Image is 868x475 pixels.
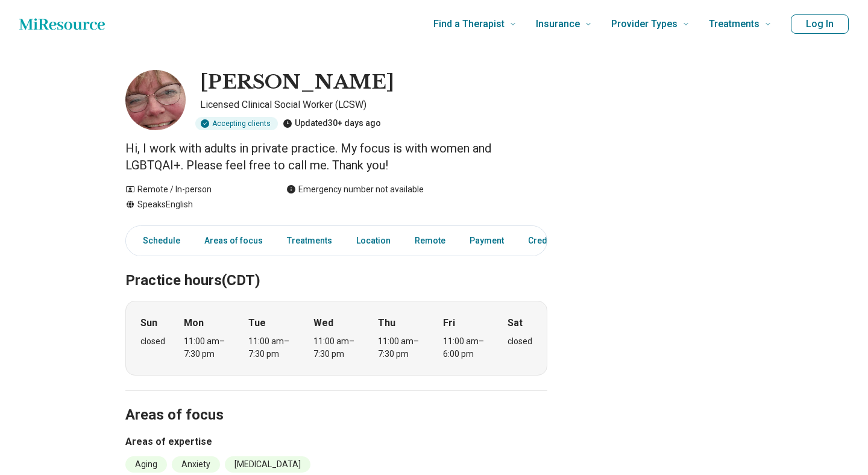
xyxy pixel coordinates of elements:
[521,228,581,253] a: Credentials
[313,335,360,360] div: 11:00 am – 7:30 pm
[462,228,511,253] a: Payment
[125,376,547,426] h2: Areas of focus
[378,335,424,360] div: 11:00 am – 7:30 pm
[125,140,547,174] p: Hi, I work with adults in private practice. My focus is with women and LGBTQAI+. Please feel free...
[280,228,339,253] a: Treatments
[407,228,453,253] a: Remote
[125,183,262,196] div: Remote / In-person
[184,335,230,360] div: 11:00 am – 7:30 pm
[225,456,310,473] li: [MEDICAL_DATA]
[709,16,759,33] span: Treatments
[197,228,270,253] a: Areas of focus
[508,316,523,330] strong: Sat
[125,456,167,473] li: Aging
[125,198,262,211] div: Speaks English
[248,316,266,330] strong: Tue
[791,14,849,34] button: Log In
[611,16,678,33] span: Provider Types
[125,242,547,291] h2: Practice hours (CDT)
[125,70,186,130] img: Anne Anderson, Licensed Clinical Social Worker (LCSW)
[283,117,381,130] div: Updated 30+ days ago
[433,16,505,33] span: Find a Therapist
[313,316,333,330] strong: Wed
[125,435,547,449] h3: Areas of expertise
[19,12,105,36] a: Home page
[200,98,547,112] p: Licensed Clinical Social Worker (LCSW)
[184,316,204,330] strong: Mon
[286,183,424,196] div: Emergency number not available
[378,316,395,330] strong: Thu
[125,301,547,376] div: When does the program meet?
[443,335,489,360] div: 11:00 am – 6:00 pm
[248,335,295,360] div: 11:00 am – 7:30 pm
[349,228,398,253] a: Location
[200,70,394,95] h1: [PERSON_NAME]
[443,316,455,330] strong: Fri
[172,456,220,473] li: Anxiety
[536,16,580,33] span: Insurance
[140,316,157,330] strong: Sun
[195,117,278,130] div: Accepting clients
[128,228,187,253] a: Schedule
[508,335,532,348] div: closed
[140,335,165,348] div: closed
